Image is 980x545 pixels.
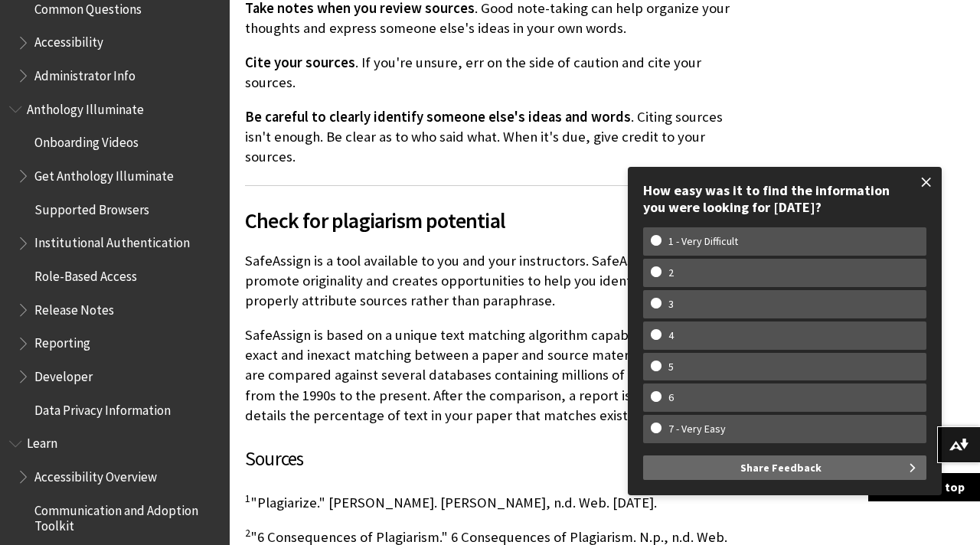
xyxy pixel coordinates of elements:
span: Accessibility Overview [34,464,157,485]
span: Be careful to clearly identify someone else's ideas and words [245,108,631,126]
span: Check for plagiarism potential [245,204,738,237]
span: Role-Based Access [34,263,137,284]
span: Anthology Illuminate [27,96,144,117]
span: Reporting [34,331,90,351]
span: Data Privacy Information [34,397,171,418]
p: SafeAssign is based on a unique text matching algorithm capable of detecting exact and inexact ma... [245,325,738,426]
w-span: 2 [651,266,691,279]
span: Developer [34,364,93,384]
w-span: 1 - Very Difficult [651,235,756,248]
sup: 1 [245,491,250,505]
span: Learn [27,431,57,452]
w-span: 5 [651,361,691,374]
button: Share Feedback [643,455,926,480]
span: Supported Browsers [34,197,149,217]
span: Institutional Authentication [34,230,190,251]
span: Get Anthology Illuminate [34,163,174,184]
w-span: 7 - Very Easy [651,423,743,436]
span: Administrator Info [34,63,136,83]
span: Share Feedback [740,455,822,480]
w-span: 3 [651,298,691,311]
nav: Book outline for Anthology Illuminate [9,96,220,423]
div: How easy was it to find the information you were looking for [DATE]? [643,182,926,215]
sup: 2 [245,526,250,540]
span: Communication and Adoption Toolkit [34,498,219,534]
span: Cite your sources [245,54,355,71]
span: Onboarding Videos [34,130,139,151]
p: SafeAssign is a tool available to you and your instructors. SafeAssign helps promote originality ... [245,251,738,312]
span: Accessibility [34,30,103,51]
w-span: 4 [651,329,691,342]
p: "Plagiarize." [PERSON_NAME]. [PERSON_NAME], n.d. Web. [DATE]. [245,493,738,513]
span: Release Notes [34,297,114,318]
h3: Sources [245,445,738,474]
p: . If you're unsure, err on the side of caution and cite your sources. [245,53,738,93]
p: . Citing sources isn't enough. Be clear as to who said what. When it's due, give credit to your s... [245,107,738,168]
w-span: 6 [651,391,691,404]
